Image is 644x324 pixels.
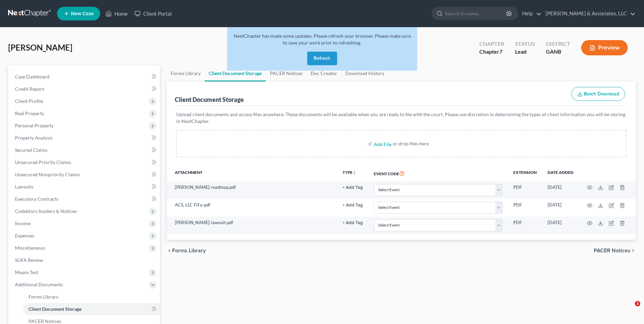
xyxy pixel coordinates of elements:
[594,248,636,253] button: PACER Notices chevron_right
[445,7,507,20] input: Search by name...
[546,48,570,56] div: GANB
[10,144,160,156] a: Secured Claims
[542,7,636,20] a: [PERSON_NAME] & Associates, LLC
[343,184,363,191] a: + Add Tag
[542,181,579,199] td: [DATE]
[15,208,77,214] span: Codebtors Insiders & Notices
[581,40,628,55] button: Preview
[15,220,31,226] span: Income
[167,217,337,234] td: [PERSON_NAME]-lawsuit.pdf
[15,86,44,92] span: Credit Report
[571,87,625,101] button: Batch Download
[542,165,579,181] th: Date added
[10,193,160,205] a: Executory Contracts
[542,199,579,216] td: [DATE]
[29,306,81,312] span: Client Document Storage
[368,165,508,181] th: Event Code
[10,181,160,193] a: Lawsuits
[23,291,160,303] a: Forms Library
[15,172,80,177] span: Unsecured Nonpriority Claims
[71,11,94,16] span: New Case
[23,303,160,315] a: Client Document Storage
[343,219,363,226] a: + Add Tag
[15,123,54,128] span: Personal Property
[167,248,172,253] i: chevron_left
[499,48,502,55] span: 7
[15,74,50,79] span: Case Dashboard
[10,71,160,83] a: Case Dashboard
[15,282,63,287] span: Additional Documents
[542,217,579,234] td: [DATE]
[15,110,44,116] span: Real Property
[630,248,636,253] i: chevron_right
[508,181,542,199] td: PDF
[8,42,72,52] span: [PERSON_NAME]
[15,135,53,141] span: Property Analysis
[167,181,337,199] td: [PERSON_NAME]-roadmap.pdf
[15,233,34,238] span: Expenses
[584,91,619,97] span: Batch Download
[10,254,160,266] a: SOFA Review
[343,185,363,190] button: + Add Tag
[10,83,160,95] a: Credit Report
[393,140,429,147] div: or drop files here
[205,65,266,82] a: Client Document Storage
[508,165,542,181] th: Extension
[167,199,337,216] td: ACS, LLC FiFa-pdf
[10,156,160,168] a: Unsecured Priority Claims
[15,159,71,165] span: Unsecured Priority Claims
[15,147,48,153] span: Secured Claims
[167,248,206,253] button: chevron_left Forms Library
[621,301,637,317] iframe: Intercom live chat
[167,165,337,181] th: Attachment
[167,65,205,82] a: Forms Library
[175,95,244,104] div: Client Document Storage
[343,221,363,225] button: + Add Tag
[10,132,160,144] a: Property Analysis
[508,217,542,234] td: PDF
[176,111,626,125] p: Upload client documents and access files anywhere. These documents will be available when you are...
[515,40,535,48] div: Status
[15,269,38,275] span: Means Test
[343,170,356,175] button: TYPEunfold_more
[172,248,206,253] span: Forms Library
[515,48,535,56] div: Lead
[15,184,33,190] span: Lawsuits
[508,199,542,216] td: PDF
[343,202,363,208] a: + Add Tag
[352,171,356,175] i: unfold_more
[635,301,640,306] span: 2
[131,7,175,20] a: Client Portal
[307,52,337,65] button: Refresh
[29,294,58,300] span: Forms Library
[519,7,541,20] a: Help
[234,33,411,46] span: NextChapter has made some updates. Please refresh your browser. Please make sure to save your wor...
[343,203,363,208] button: + Add Tag
[15,196,58,202] span: Executory Contracts
[15,98,43,104] span: Client Profile
[10,168,160,181] a: Unsecured Nonpriority Claims
[102,7,131,20] a: Home
[15,257,43,263] span: SOFA Review
[479,40,504,48] div: Chapter
[29,318,61,324] span: PACER Notices
[15,245,45,251] span: Miscellaneous
[546,40,570,48] div: District
[594,248,630,253] span: PACER Notices
[479,48,504,56] div: Chapter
